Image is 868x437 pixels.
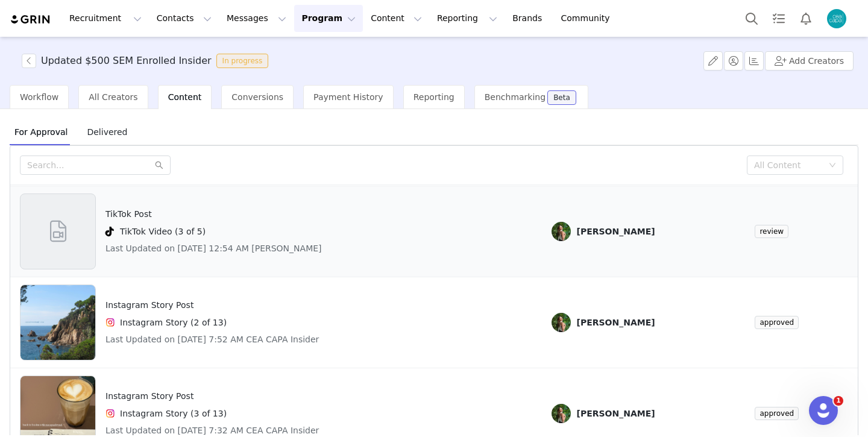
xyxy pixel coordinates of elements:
[155,161,163,169] i: icon: search
[105,333,319,346] h4: Last Updated on [DATE] 7:52 AM CEA CAPA Insider
[829,162,836,170] i: icon: down
[834,396,843,406] span: 1
[552,222,571,241] img: 26ecdd6e-9ed4-46ed-86d9-ea8b69f1aa15.jpg
[414,92,454,102] span: Reporting
[485,92,546,102] span: Benchmarking
[20,285,95,360] img: 4EE7E05D-23CB-4B88-9D2F-901DE71718E3.jpeg
[105,208,322,221] h4: TikTok Post
[552,313,571,332] img: 26ecdd6e-9ed4-46ed-86d9-ea8b69f1aa15.jpg
[105,242,322,255] h4: Last Updated on [DATE] 12:54 AM [PERSON_NAME]
[105,390,319,403] h4: Instagram Story Post
[22,54,273,68] span: [object Object]
[430,5,505,32] button: Reporting
[105,318,115,327] img: instagram.svg
[105,409,115,418] img: instagram.svg
[10,14,52,25] img: grin logo
[120,316,227,329] h4: Instagram Story (2 of 13)
[820,9,858,28] button: Profile
[552,313,736,332] a: [PERSON_NAME]
[766,5,792,32] a: Tasks
[105,424,319,437] h4: Last Updated on [DATE] 7:32 AM CEA CAPA Insider
[216,54,269,68] span: In progress
[577,318,655,327] div: [PERSON_NAME]
[105,299,319,312] h4: Instagram Story Post
[20,156,171,175] input: Search...
[120,407,227,420] h4: Instagram Story (3 of 13)
[82,122,132,142] span: Delivered
[89,92,137,102] span: All Creators
[120,225,206,238] h4: TikTok Video (3 of 5)
[554,5,623,32] a: Community
[20,92,58,102] span: Workflow
[754,159,823,171] div: All Content
[363,5,429,32] button: Content
[41,54,212,68] h3: Updated $500 SEM Enrolled Insider
[827,9,846,28] img: b8a866c6-9e12-490c-956c-b64847d800f4.png
[755,225,788,238] span: review
[809,396,838,425] iframe: Intercom live chat
[219,5,294,32] button: Messages
[577,409,655,418] div: [PERSON_NAME]
[505,5,553,32] a: Brands
[755,316,799,329] span: approved
[755,407,799,420] span: approved
[552,404,571,423] img: 26ecdd6e-9ed4-46ed-86d9-ea8b69f1aa15.jpg
[552,222,736,241] a: [PERSON_NAME]
[553,94,570,101] div: Beta
[168,92,202,102] span: Content
[793,5,819,32] button: Notifications
[552,404,736,423] a: [PERSON_NAME]
[231,92,283,102] span: Conversions
[738,5,765,32] button: Search
[294,5,363,32] button: Program
[10,122,72,142] span: For Approval
[765,51,854,71] button: Add Creators
[62,5,149,32] button: Recruitment
[149,5,219,32] button: Contacts
[577,227,655,236] div: [PERSON_NAME]
[313,92,383,102] span: Payment History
